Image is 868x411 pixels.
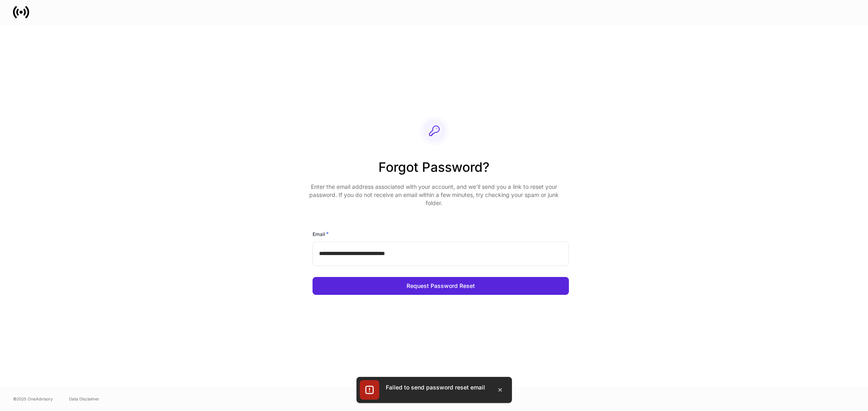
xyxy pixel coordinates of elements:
[306,158,562,183] h2: Forgot Password?
[69,396,99,402] a: Data Disclaimer
[313,277,569,295] button: Request Password Reset
[386,383,485,392] div: Failed to send password reset email
[407,283,475,289] div: Request Password Reset
[306,183,562,207] p: Enter the email address associated with your account, and we’ll send you a link to reset your pas...
[313,230,329,238] h6: Email
[13,396,53,402] span: © 2025 OneAdvisory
